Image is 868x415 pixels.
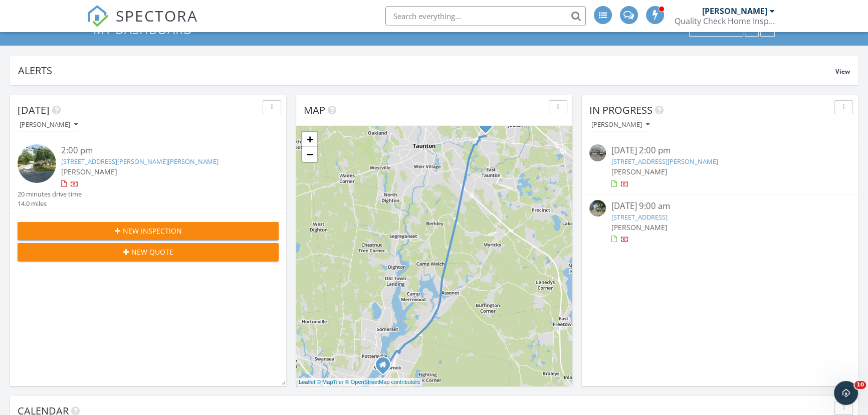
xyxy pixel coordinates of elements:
img: streetview [589,200,606,217]
div: 2845 North Main St., Fall River MA 02720 [383,364,389,370]
a: [STREET_ADDRESS][PERSON_NAME] [611,157,718,166]
div: 20 minutes drive time [18,189,82,199]
img: The Best Home Inspection Software - Spectora [87,5,109,27]
div: | [296,378,422,386]
a: Zoom in [302,132,317,147]
a: [DATE] 2:00 pm [STREET_ADDRESS][PERSON_NAME] [PERSON_NAME] [589,144,850,189]
button: [PERSON_NAME] [589,118,652,132]
span: [PERSON_NAME] [61,167,117,176]
span: View [835,67,850,76]
a: [STREET_ADDRESS] [611,213,667,222]
a: 2:00 pm [STREET_ADDRESS][PERSON_NAME][PERSON_NAME] [PERSON_NAME] 20 minutes drive time 14.0 miles [18,144,279,209]
span: [DATE] [18,103,50,117]
img: streetview [18,144,56,183]
i: 1 [484,121,488,128]
div: 178 Judson St, Raynham, MA 02767 [486,123,492,129]
div: 2:00 pm [61,144,257,157]
div: Alerts [18,64,835,77]
div: [PERSON_NAME] [591,121,649,128]
span: In Progress [589,103,653,117]
div: [DATE] 9:00 am [611,200,828,213]
img: streetview [589,144,606,161]
div: 14.0 miles [18,199,82,209]
span: SPECTORA [116,5,198,26]
a: Zoom out [302,147,317,162]
div: Quality Check Home Inspection [675,16,775,26]
button: [PERSON_NAME] [18,118,80,132]
iframe: Intercom live chat [834,381,858,405]
a: Leaflet [299,379,315,385]
div: Dashboards [694,26,739,33]
span: New Quote [131,247,173,257]
a: [DATE] 9:00 am [STREET_ADDRESS] [PERSON_NAME] [589,200,850,245]
div: [DATE] 2:00 pm [611,144,828,157]
a: © MapTiler [317,379,344,385]
div: [PERSON_NAME] [702,6,767,16]
a: © OpenStreetMap contributors [345,379,420,385]
span: [PERSON_NAME] [611,223,667,232]
a: SPECTORA [87,14,198,35]
span: 10 [854,381,866,389]
a: [STREET_ADDRESS][PERSON_NAME][PERSON_NAME] [61,157,219,166]
button: New Quote [18,243,279,261]
span: Map [304,103,325,117]
span: New Inspection [123,226,182,236]
span: [PERSON_NAME] [611,167,667,176]
button: New Inspection [18,222,279,240]
div: [PERSON_NAME] [20,121,78,128]
input: Search everything... [385,6,586,26]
